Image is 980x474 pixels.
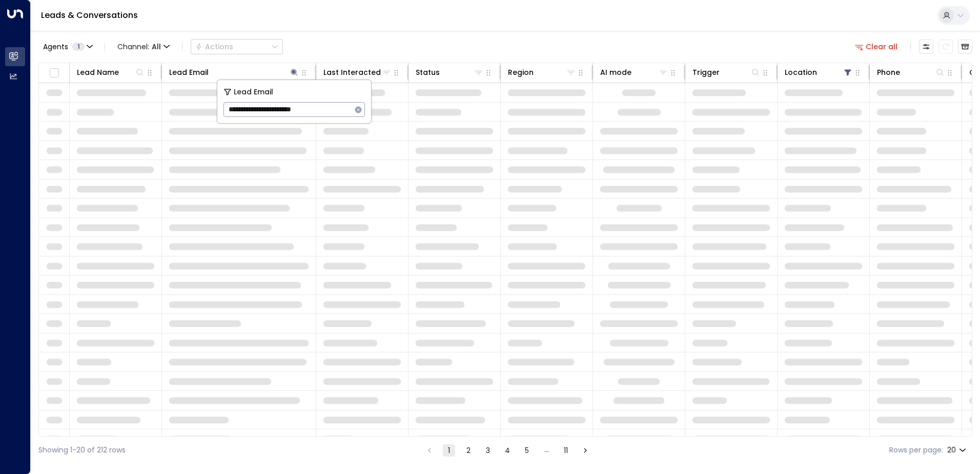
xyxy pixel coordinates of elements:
[152,43,161,51] span: All
[785,66,817,78] div: Location
[416,66,484,78] div: Status
[579,444,591,457] button: Go to next page
[521,444,533,457] button: Go to page 5
[169,66,209,78] div: Lead Email
[195,42,233,51] div: Actions
[38,445,126,456] div: Showing 1-20 of 212 rows
[938,39,953,54] span: Refresh
[113,39,174,54] span: Channel:
[77,66,119,78] div: Lead Name
[600,66,668,78] div: AI mode
[416,66,440,78] div: Status
[501,444,514,457] button: Go to page 4
[947,443,968,458] div: 20
[508,66,534,78] div: Region
[443,444,455,457] button: page 1
[540,444,553,457] div: …
[462,444,475,457] button: Go to page 2
[323,66,392,78] div: Last Interacted
[169,66,299,78] div: Lead Email
[508,66,576,78] div: Region
[323,66,381,78] div: Last Interacted
[191,39,283,54] div: Button group with a nested menu
[877,66,900,78] div: Phone
[72,43,85,51] span: 1
[113,39,174,54] button: Channel:All
[785,66,853,78] div: Location
[919,39,933,54] button: Customize
[889,445,943,456] label: Rows per page:
[482,444,494,457] button: Go to page 3
[423,444,592,457] nav: pagination navigation
[600,66,631,78] div: AI mode
[191,39,283,54] button: Actions
[77,66,145,78] div: Lead Name
[38,39,96,54] button: Agents1
[43,43,68,50] span: Agents
[692,66,761,78] div: Trigger
[234,86,273,98] span: Lead Email
[692,66,720,78] div: Trigger
[851,39,902,54] button: Clear all
[958,39,972,54] button: Archived Leads
[877,66,945,78] div: Phone
[41,9,138,21] a: Leads & Conversations
[560,444,572,457] button: Go to page 11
